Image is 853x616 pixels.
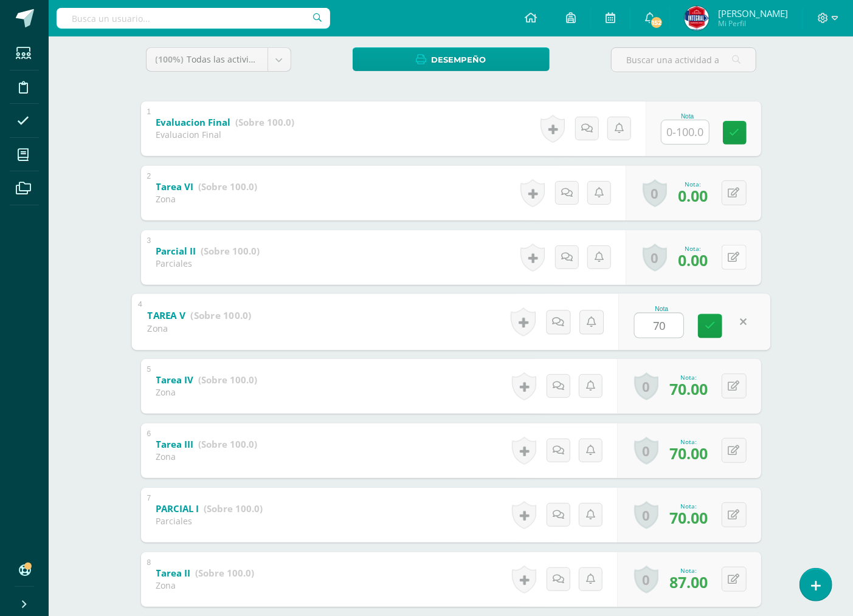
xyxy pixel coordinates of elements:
[635,313,683,337] input: 0-100.0
[156,177,258,197] a: Tarea VI (Sobre 100.0)
[57,8,330,29] input: Busca un usuario...
[670,443,708,464] span: 70.00
[156,502,199,515] b: PARCIAL I
[718,18,788,29] span: Mi Perfil
[156,53,184,65] span: (100%)
[199,438,258,450] strong: (Sobre 100.0)
[670,437,708,446] div: Nota:
[670,378,708,399] span: 70.00
[187,53,338,65] span: Todas las actividades de esta unidad
[156,567,191,579] b: Tarea II
[650,16,663,29] span: 152
[204,502,263,515] strong: (Sobre 100.0)
[679,244,708,253] div: Nota:
[156,258,260,269] div: Parciales
[661,120,709,144] input: 0-100.0
[718,7,788,19] span: [PERSON_NAME]
[661,113,714,120] div: Nota
[156,242,260,261] a: Parcial II (Sobre 100.0)
[156,180,194,193] b: Tarea VI
[147,306,251,325] a: TAREA V (Sobre 100.0)
[190,309,251,321] strong: (Sobre 100.0)
[156,438,194,450] b: Tarea III
[199,374,258,386] strong: (Sobre 100.0)
[679,180,708,188] div: Nota:
[199,180,258,193] strong: (Sobre 100.0)
[431,49,486,71] span: Desempeño
[147,322,251,334] div: Zona
[156,451,258,462] div: Zona
[156,113,295,132] a: Evaluacion Final (Sobre 100.0)
[156,386,258,398] div: Zona
[634,372,658,400] a: 0
[156,129,295,140] div: Evaluacion Final
[643,179,667,207] a: 0
[156,116,231,128] b: Evaluacion Final
[236,116,295,128] strong: (Sobre 100.0)
[679,250,708,270] span: 0.00
[634,437,658,465] a: 0
[643,244,667,272] a: 0
[201,245,260,257] strong: (Sobre 100.0)
[156,580,255,591] div: Zona
[156,374,194,386] b: Tarea IV
[156,499,263,519] a: PARCIAL I (Sobre 100.0)
[670,566,708,575] div: Nota:
[156,435,258,454] a: Tarea III (Sobre 100.0)
[147,309,185,321] b: TAREA V
[147,48,291,71] a: (100%)Todas las actividades de esta unidad
[156,515,263,527] div: Parciales
[670,507,708,528] span: 70.00
[156,193,258,205] div: Zona
[634,306,689,312] div: Nota
[634,566,658,594] a: 0
[634,501,658,529] a: 0
[670,502,708,510] div: Nota:
[156,245,196,257] b: Parcial II
[353,47,550,71] a: Desempeño
[196,567,255,579] strong: (Sobre 100.0)
[679,185,708,206] span: 0.00
[670,373,708,382] div: Nota:
[156,564,255,583] a: Tarea II (Sobre 100.0)
[156,371,258,390] a: Tarea IV (Sobre 100.0)
[670,572,708,592] span: 87.00
[685,6,709,30] img: 51a170330e630098166843e11f7d0626.png
[612,48,756,72] input: Buscar una actividad aquí...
